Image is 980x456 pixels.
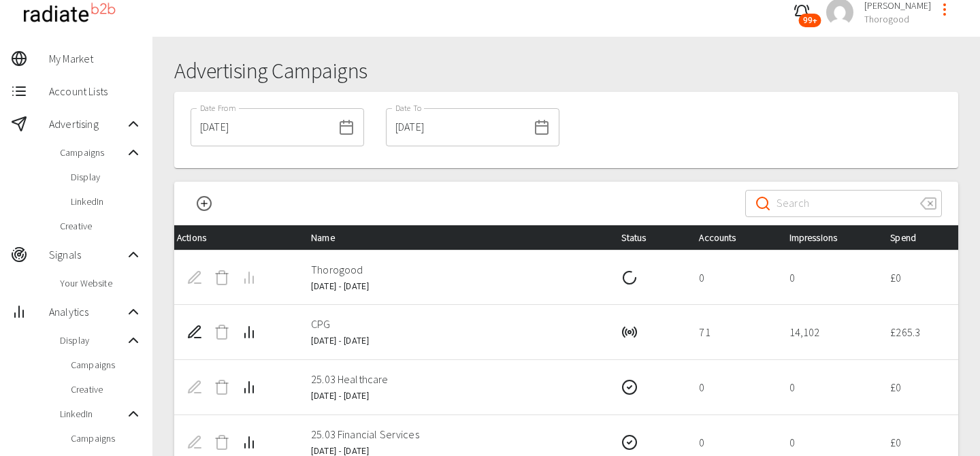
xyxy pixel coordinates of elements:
[789,379,869,395] p: 0
[699,270,767,286] p: 0
[60,333,125,347] span: Display
[311,282,369,291] span: [DATE] - [DATE]
[699,229,767,246] div: Accounts
[789,229,869,246] div: Impressions
[311,229,600,246] div: Name
[755,195,771,212] svg: Search
[49,50,142,67] span: My Market
[311,391,369,401] span: [DATE] - [DATE]
[235,374,263,401] button: Campaign Analytics
[181,429,208,456] span: Edit Campaign
[71,382,142,396] span: Creative
[71,358,142,372] span: Campaigns
[49,246,125,263] span: Signals
[789,324,869,340] p: 14,102
[789,434,869,451] p: 0
[60,276,142,290] span: Your Website
[181,319,208,346] button: Edit Campaign
[890,379,947,395] p: £ 0
[890,270,947,286] p: £ 0
[49,304,125,320] span: Analytics
[890,434,947,451] p: £ 0
[181,264,208,291] span: Edit Campaign
[621,229,677,246] div: Status
[621,229,668,246] span: Status
[789,229,860,246] span: Impressions
[235,264,263,291] span: Campaign Analytics
[799,14,821,27] span: 99+
[208,429,235,456] span: Delete Campaign
[789,270,869,286] p: 0
[699,434,767,451] p: 0
[311,446,369,456] span: [DATE] - [DATE]
[890,229,938,246] span: Spend
[311,426,600,442] p: 25.03 Financial Services
[311,261,600,278] p: Thorogood
[208,374,235,401] span: Delete Campaign
[71,170,142,184] span: Display
[71,431,142,445] span: Campaigns
[235,319,263,346] button: Campaign Analytics
[208,319,235,346] span: Delete Campaign
[49,83,142,99] span: Account Lists
[174,59,958,84] h1: Advertising Campaigns
[699,379,767,395] p: 0
[71,195,142,208] span: LinkedIn
[777,184,909,223] input: Search
[311,316,600,332] p: CPG
[60,219,142,233] span: Creative
[311,371,600,387] p: 25.03 Healthcare
[311,229,357,246] span: Name
[60,146,125,159] span: Campaigns
[191,190,218,217] button: New Campaign
[890,324,947,340] p: £ 265.3
[395,102,422,114] label: Date To
[699,229,757,246] span: Accounts
[191,108,333,146] input: dd/mm/yyyy
[621,434,638,451] svg: Completed
[181,374,208,401] span: Edit Campaign
[621,379,638,395] svg: Completed
[864,12,931,26] span: Thorogood
[235,429,263,456] button: Campaign Analytics
[386,108,528,146] input: dd/mm/yyyy
[60,407,125,421] span: LinkedIn
[890,229,947,246] div: Spend
[200,102,235,114] label: Date From
[311,336,369,346] span: [DATE] - [DATE]
[208,264,235,291] span: Delete Campaign
[49,116,125,132] span: Advertising
[699,324,767,340] p: 71
[621,324,638,340] svg: Running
